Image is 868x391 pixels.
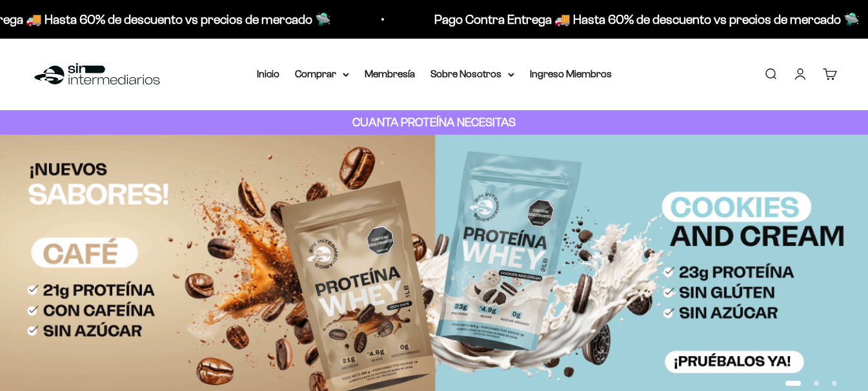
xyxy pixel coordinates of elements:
a: Inicio [257,68,279,79]
a: Ingreso Miembros [530,68,612,79]
summary: Sobre Nosotros [430,66,514,82]
a: Membresía [365,68,415,79]
p: Pago Contra Entrega 🚚 Hasta 60% de descuento vs precios de mercado 🛸 [432,9,858,30]
strong: CUANTA PROTEÍNA NECESITAS [352,115,516,129]
summary: Comprar [295,66,349,82]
